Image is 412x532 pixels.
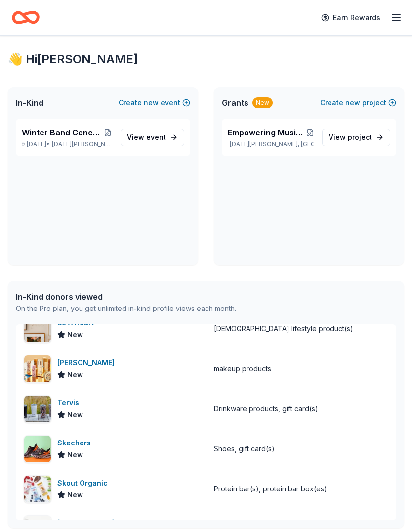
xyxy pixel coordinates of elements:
span: new [144,97,159,109]
span: New [67,449,83,461]
p: [DATE] • [22,140,113,148]
div: makeup products [214,363,271,375]
a: Earn Rewards [315,9,386,27]
span: New [67,369,83,381]
span: New [67,329,83,341]
img: Image for Elizabeth Arden [24,355,51,382]
div: [DEMOGRAPHIC_DATA] lifestyle product(s) [214,323,353,335]
img: Image for Be A Heart [24,315,51,342]
span: View [329,132,372,143]
div: New [252,97,273,108]
span: event [146,133,166,141]
div: On the Pro plan, you get unlimited in-kind profile views each month. [16,303,236,314]
span: New [67,489,83,501]
button: Createnewevent [119,97,190,109]
span: Grants [222,97,248,109]
span: In-Kind [16,97,43,109]
div: [PERSON_NAME] [57,357,119,369]
img: Image for Tervis [24,396,51,422]
span: Winter Band Concert and Online Auction [22,127,103,138]
img: Image for Skechers [24,436,51,462]
span: New [67,409,83,421]
div: Protein bar(s), protein bar box(es) [214,483,327,495]
a: Home [12,6,40,29]
div: In-Kind donors viewed [16,291,236,303]
div: [PERSON_NAME] Cosmetics [57,517,158,529]
span: Empowering Music Education at Stma Band Boosters [228,127,306,138]
button: Createnewproject [320,97,396,109]
a: View event [121,129,184,146]
img: Image for Skout Organic [24,476,51,502]
p: [DATE][PERSON_NAME], [GEOGRAPHIC_DATA] [228,140,314,148]
div: Drinkware products, gift card(s) [214,403,318,415]
div: Skechers [57,437,95,449]
a: View project [322,129,390,146]
div: 👋 Hi [PERSON_NAME] [8,51,404,67]
div: Tervis [57,397,83,409]
span: [DATE][PERSON_NAME], [GEOGRAPHIC_DATA] [52,140,113,148]
div: Skout Organic [57,477,112,489]
div: Shoes, gift card(s) [214,443,275,455]
span: new [345,97,360,109]
span: View [127,132,166,143]
span: project [348,133,372,141]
